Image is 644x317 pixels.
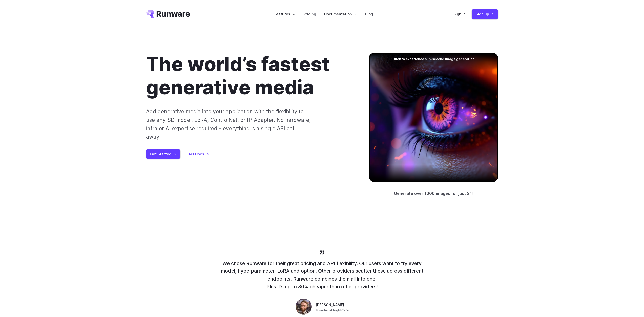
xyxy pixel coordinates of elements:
a: Go to / [146,10,190,18]
p: Generate over 1000 images for just $1! [394,190,473,197]
p: Add generative media into your application with the flexibility to use any SD model, LoRA, Contro... [146,107,311,141]
span: Founder of NightCafe [316,308,349,313]
img: Person [296,299,312,315]
a: Sign up [472,9,498,19]
span: [PERSON_NAME] [316,302,344,308]
label: Documentation [324,11,357,17]
a: Pricing [303,11,316,17]
a: Blog [365,11,373,17]
p: We chose Runware for their great pricing and API flexibility. Our users want to try every model, ... [221,260,423,291]
h1: The world’s fastest generative media [146,53,352,99]
a: Get Started [146,149,180,159]
a: Sign in [453,11,466,17]
label: Features [274,11,295,17]
a: API Docs [189,151,209,157]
